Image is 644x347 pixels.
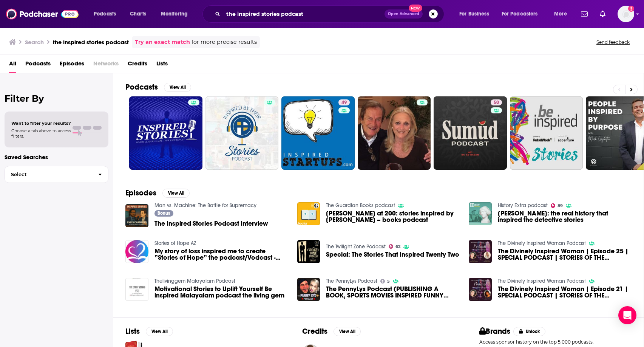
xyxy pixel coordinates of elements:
h3: the inspired stories podcast [53,39,129,46]
h2: Brands [479,327,511,336]
span: More [554,9,567,19]
span: Networks [93,57,119,73]
img: Charlotte Brontë at 200: stories inspired by Jane Eyre – books podcast [297,202,320,225]
a: The PennyLys Podcast (PUBLISHING A BOOK, SPORTS MOVIES INSPIRED FUNNY STORIES) S3E6 [326,286,460,299]
a: Show notifications dropdown [597,8,608,20]
a: My story of loss inspired me to create ”Stories of Hope” the podcast/Vodcast - Christine Hotchkiss [154,248,288,261]
span: Monitoring [161,9,188,19]
img: Sherlock Holmes: the real history that inspired the detective stories [469,202,492,225]
p: Access sponsor history on the top 5,000 podcasts. [479,339,632,345]
a: The Divinely Inspired Woman | Episode 25 | SPECIAL PODCAST | STORIES OF THE GODDESS: DIVINE FEMIN... [498,248,632,261]
img: Special: The Stories That Inspired Twenty Two [297,240,320,263]
a: Charlotte Brontë at 200: stories inspired by Jane Eyre – books podcast [326,210,460,223]
button: open menu [454,8,499,20]
span: [PERSON_NAME]: the real history that inspired the detective stories [498,210,632,223]
a: The Divinely Inspired Woman Podcast [498,278,586,284]
a: The PennyLys Podcast [326,278,377,284]
a: Lists [156,57,168,73]
img: The Inspired Stories Podcast Interview [125,204,148,227]
a: 50 [434,96,507,170]
a: Stories of Hope AZ [154,240,196,246]
span: 49 [341,99,347,107]
button: Send feedback [594,39,632,45]
svg: Add a profile image [628,6,634,12]
img: Podchaser - Follow, Share and Rate Podcasts [6,7,79,21]
input: Search podcasts, credits, & more... [223,8,385,20]
button: View All [164,83,191,92]
a: The Divinely Inspired Woman Podcast [498,240,586,246]
span: Want to filter your results? [11,121,71,126]
div: Open Intercom Messenger [618,306,636,324]
a: 50 [491,99,502,105]
h3: Search [25,39,44,46]
button: View All [162,189,190,198]
button: open menu [497,8,549,20]
img: User Profile [618,6,634,22]
a: EpisodesView All [125,188,190,198]
a: Try an exact match [135,38,190,46]
button: Open AdvancedNew [385,9,423,19]
a: Podcasts [25,57,51,73]
a: 62 [389,244,400,249]
button: open menu [156,8,198,20]
span: All [9,57,16,73]
span: 89 [558,204,563,208]
img: My story of loss inspired me to create ”Stories of Hope” the podcast/Vodcast - Christine Hotchkiss [125,240,148,263]
a: The Divinely Inspired Woman | Episode 21 | SPECIAL PODCAST | STORIES OF THE GODDESS: DIVINE FEMIN... [498,286,632,299]
span: Open Advanced [388,12,419,16]
span: The Divinely Inspired Woman | Episode 21 | SPECIAL PODCAST | STORIES OF THE [DEMOGRAPHIC_DATA]: D... [498,286,632,299]
a: Motivational Stories to Uplift Yourself Be inspired Malayalam podcast the living gem [125,278,148,301]
button: View All [146,327,173,336]
a: Episodes [60,57,84,73]
a: 49 [338,99,350,105]
button: Unlock [513,327,545,336]
a: Sherlock Holmes: the real history that inspired the detective stories [498,210,632,223]
span: For Podcasters [502,9,538,19]
span: Bonus [158,211,170,215]
a: The Guardian Books podcast [326,202,395,209]
a: 49 [281,96,355,170]
p: Saved Searches [5,153,108,161]
span: My story of loss inspired me to create ”Stories of Hope” the podcast/Vodcast - [PERSON_NAME] [154,248,288,261]
a: Motivational Stories to Uplift Yourself Be inspired Malayalam podcast the living gem [154,286,288,299]
span: Select [5,172,92,177]
a: Charts [125,8,151,20]
h2: Lists [125,327,140,336]
button: Show profile menu [618,6,634,22]
a: Thelivinggem Malayalam Podcast [154,278,235,284]
a: Man vs. Machine: The Battle for Supremacy [154,202,256,209]
span: 62 [395,245,400,248]
a: The PennyLys Podcast (PUBLISHING A BOOK, SPORTS MOVIES INSPIRED FUNNY STORIES) S3E6 [297,278,320,301]
h2: Credits [302,327,327,336]
a: Credits [128,57,147,73]
a: The Inspired Stories Podcast Interview [154,220,268,227]
a: The Twilight Zone Podcast [326,243,386,250]
a: Show notifications dropdown [578,8,591,20]
img: The Divinely Inspired Woman | Episode 21 | SPECIAL PODCAST | STORIES OF THE GODDESS: DIVINE FEMIN... [469,278,492,301]
span: Charts [130,9,146,19]
span: Choose a tab above to access filters. [11,128,71,139]
h2: Podcasts [125,82,158,92]
a: ListsView All [125,327,173,336]
span: For Business [459,9,489,19]
h2: Filter By [5,93,108,104]
span: The Divinely Inspired Woman | Episode 25 | SPECIAL PODCAST | STORIES OF THE [DEMOGRAPHIC_DATA]: D... [498,248,632,261]
div: Search podcasts, credits, & more... [210,5,451,23]
span: for more precise results [192,38,257,46]
span: [PERSON_NAME] at 200: stories inspired by [PERSON_NAME] – books podcast [326,210,460,223]
button: open menu [88,8,126,20]
a: Special: The Stories That Inspired Twenty Two [326,251,459,258]
img: The Divinely Inspired Woman | Episode 25 | SPECIAL PODCAST | STORIES OF THE GODDESS: DIVINE FEMIN... [469,240,492,263]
